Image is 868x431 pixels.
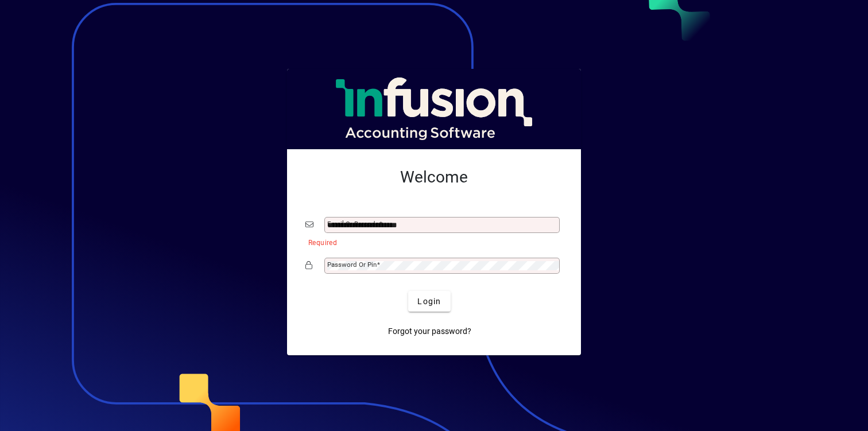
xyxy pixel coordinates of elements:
[327,261,377,269] mat-label: Password or Pin
[305,168,563,187] h2: Welcome
[408,291,450,312] button: Login
[417,296,441,308] span: Login
[388,325,471,337] span: Forgot your password?
[383,321,476,341] a: Forgot your password?
[308,236,553,248] mat-error: Required
[327,220,379,228] mat-label: Email or Barcode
